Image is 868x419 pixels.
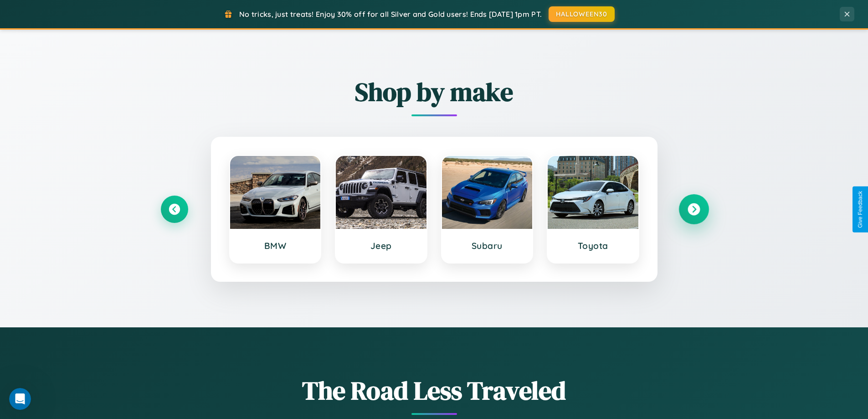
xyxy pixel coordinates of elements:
h3: Subaru [451,240,524,251]
span: No tricks, just treats! Enjoy 30% off for all Silver and Gold users! Ends [DATE] 1pm PT. [239,10,542,19]
button: HALLOWEEN30 [549,6,615,22]
h3: BMW [239,240,312,251]
h1: The Road Less Traveled [161,373,708,408]
h3: Toyota [557,240,629,251]
iframe: Intercom live chat [9,388,31,410]
div: Give Feedback [857,191,863,228]
h2: Shop by make [161,74,708,109]
h3: Jeep [345,240,417,251]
